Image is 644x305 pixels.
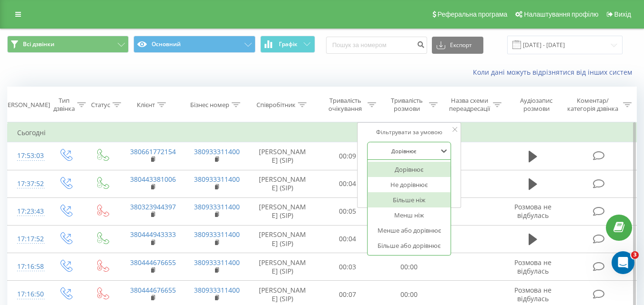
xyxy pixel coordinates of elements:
button: Основний [133,36,255,53]
a: 380933311400 [194,285,240,295]
input: Пошук за номером [326,37,427,54]
td: 00:04 [317,225,378,253]
div: Не дорівнює [368,177,450,192]
td: 00:09 [317,142,378,170]
td: Сьогодні [8,123,637,142]
td: 00:00 [378,253,440,281]
span: Всі дзвінки [23,40,54,48]
div: Менш ніж [368,207,450,223]
span: Розмова не відбулась [514,285,552,303]
td: [PERSON_NAME] (SIP) [248,197,317,225]
span: Налаштування профілю [524,10,598,18]
div: Бізнес номер [190,101,229,109]
div: Коментар/категорія дзвінка [565,97,621,113]
div: 17:37:52 [17,175,37,193]
div: Дорівнює [368,162,450,177]
div: Співробітник [256,101,296,109]
a: 380323944397 [130,202,176,211]
a: 380933311400 [194,147,240,156]
a: 380933311400 [194,258,240,267]
span: Реферальна програма [438,10,508,18]
a: 380933311400 [194,175,240,184]
div: Клієнт [137,101,155,109]
td: [PERSON_NAME] (SIP) [248,253,317,281]
span: Графік [279,41,297,48]
div: Назва схеми переадресації [449,97,491,113]
div: 17:16:50 [17,285,37,304]
div: 17:17:52 [17,230,37,248]
a: 380444676655 [130,285,176,295]
div: Більше ніж [368,192,450,207]
td: 00:05 [317,197,378,225]
a: Коли дані можуть відрізнятися вiд інших систем [473,68,637,77]
span: Розмова не відбулась [514,258,552,275]
a: 380443381006 [130,175,176,184]
button: Графік [260,36,315,53]
div: Більше або дорівнює [368,238,450,253]
div: Аудіозапис розмови [512,97,561,113]
div: Фільтрувати за умовою [367,128,451,137]
td: [PERSON_NAME] (SIP) [248,225,317,253]
div: 17:23:43 [17,202,37,221]
div: Менше або дорівнює [368,223,450,238]
a: 380933311400 [194,230,240,239]
span: Розмова не відбулась [514,202,552,220]
td: 00:03 [317,253,378,281]
div: 17:16:58 [17,257,37,276]
span: Вихід [614,10,631,18]
div: 17:53:03 [17,147,37,165]
span: 3 [631,251,639,259]
td: [PERSON_NAME] (SIP) [248,142,317,170]
td: [PERSON_NAME] (SIP) [248,170,317,197]
button: Експорт [432,37,483,54]
td: 00:04 [317,170,378,197]
div: Тривалість розмови [387,97,427,113]
div: Статус [91,101,110,109]
iframe: Intercom live chat [612,251,634,274]
a: 380444676655 [130,258,176,267]
button: Всі дзвінки [7,36,129,53]
div: Тривалість очікування [326,97,365,113]
a: 380661772154 [130,147,176,156]
div: Тип дзвінка [53,97,75,113]
a: 380933311400 [194,202,240,211]
a: 380444943333 [130,230,176,239]
div: [PERSON_NAME] [2,101,50,109]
